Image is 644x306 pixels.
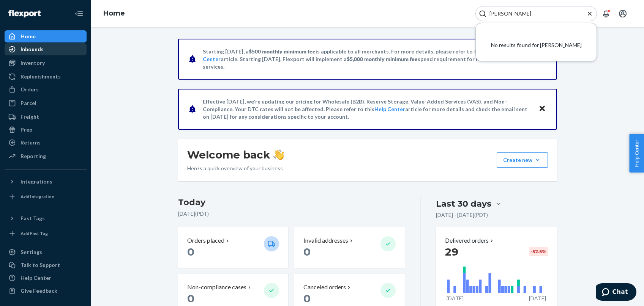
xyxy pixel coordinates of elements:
[203,98,531,121] p: Effective [DATE], we're updating our pricing for Wholesale (B2B), Reserve Storage, Value-Added Se...
[178,227,288,268] button: Orders placed 0
[5,57,87,69] a: Inventory
[21,261,60,269] div: Talk to Support
[476,29,597,61] div: No results found for [PERSON_NAME]
[21,99,36,107] div: Parcel
[445,236,495,245] button: Delivered orders
[71,6,87,21] button: Close Navigation
[21,274,51,282] div: Help Center
[8,10,41,17] img: Flexport logo
[436,211,488,219] p: [DATE] - [DATE] ( PDT )
[187,283,246,292] p: Non-compliance cases
[5,43,87,55] a: Inbounds
[5,111,87,123] a: Freight
[486,10,580,17] input: Search Input
[497,152,548,168] button: Create new
[21,287,57,295] div: Give Feedback
[615,6,630,21] button: Open account menu
[21,178,52,185] div: Integrations
[596,283,636,302] iframe: Opens a widget where you can chat to one of our agents
[97,3,131,25] ol: breadcrumbs
[5,97,87,109] a: Parcel
[303,236,348,245] p: Invalid addresses
[5,71,87,83] a: Replenishments
[436,198,491,210] div: Last 30 days
[303,283,346,292] p: Canceled orders
[537,104,547,115] button: Close
[5,285,87,297] button: Give Feedback
[178,196,405,209] h3: Today
[187,165,284,172] p: Here’s a quick overview of your business
[5,150,87,162] a: Reporting
[347,56,418,62] span: $5,000 monthly minimum fee
[303,292,311,305] span: 0
[187,236,224,245] p: Orders placed
[249,48,316,55] span: $500 monthly minimum fee
[21,215,45,222] div: Fast Tags
[203,48,531,71] p: Starting [DATE], a is applicable to all merchants. For more details, please refer to this article...
[21,113,39,121] div: Freight
[21,230,48,237] div: Add Fast Tag
[629,134,644,173] button: Help Center
[303,245,311,258] span: 0
[21,126,32,133] div: Prep
[5,137,87,149] a: Returns
[598,6,614,21] button: Open notifications
[187,148,284,162] h1: Welcome back
[178,210,405,218] p: [DATE] ( PDT )
[5,272,87,284] a: Help Center
[445,245,458,258] span: 29
[5,124,87,136] a: Prep
[21,248,42,256] div: Settings
[5,30,87,42] a: Home
[294,227,404,268] button: Invalid addresses 0
[5,191,87,203] a: Add Integration
[5,228,87,240] a: Add Fast Tag
[187,245,194,258] span: 0
[447,295,464,302] p: [DATE]
[21,86,39,93] div: Orders
[374,106,405,112] a: Help Center
[187,292,194,305] span: 0
[273,149,284,160] img: hand-wave emoji
[103,9,125,17] a: Home
[529,295,546,302] p: [DATE]
[5,212,87,224] button: Fast Tags
[21,139,41,146] div: Returns
[21,59,45,67] div: Inventory
[586,10,593,18] button: Close Search
[5,83,87,96] a: Orders
[21,33,36,40] div: Home
[21,152,46,160] div: Reporting
[21,46,44,53] div: Inbounds
[21,193,54,200] div: Add Integration
[529,247,548,256] div: -52.5 %
[21,73,61,80] div: Replenishments
[5,246,87,258] a: Settings
[5,176,87,188] button: Integrations
[479,10,486,17] svg: Search Icon
[5,259,87,271] button: Talk to Support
